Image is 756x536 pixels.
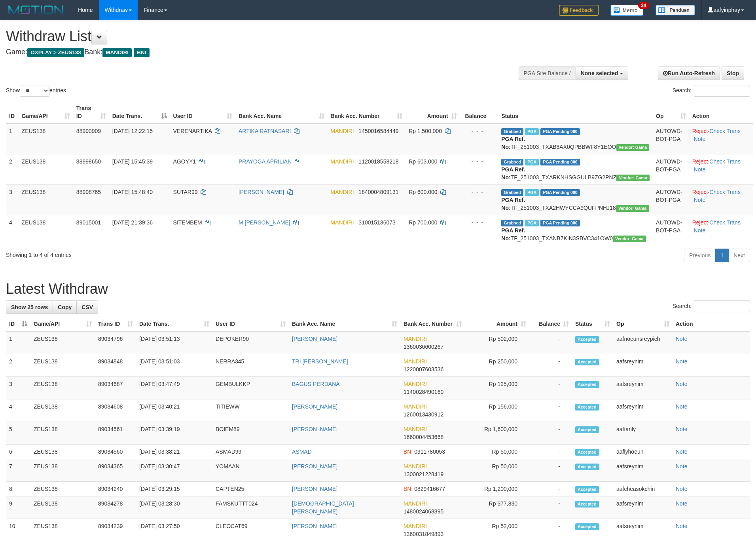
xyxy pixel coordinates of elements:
td: aafsreynim [613,496,673,519]
span: Copy 1120018558218 to clipboard [358,158,398,165]
th: Date Trans.: activate to sort column ascending [136,317,212,331]
td: ZEUS138 [30,354,95,377]
td: 2 [6,154,19,184]
a: Run Auto-Refresh [658,67,720,80]
td: CAPTEN25 [212,482,289,496]
td: ZEUS138 [19,184,73,215]
span: Accepted [575,464,599,470]
span: Accepted [575,359,599,365]
td: 8 [6,482,30,496]
td: aafnoeunsreypich [613,331,673,354]
span: AGOYY1 [173,158,196,165]
td: aafsreynim [613,354,673,377]
span: Copy 1660004453668 to clipboard [404,434,443,440]
a: Note [694,227,706,234]
span: Grabbed [501,189,523,196]
th: Balance [460,101,498,124]
a: [PERSON_NAME] [292,403,337,410]
a: ARTIKA RATNASARI [239,128,291,134]
td: ZEUS138 [30,482,95,496]
td: ZEUS138 [30,399,95,422]
td: [DATE] 03:47:49 [136,377,212,399]
a: PRAYOGA APRILIAN [239,158,292,165]
a: CSV [76,300,98,314]
span: Accepted [575,426,599,433]
td: AUTOWD-BOT-PGA [653,124,689,154]
span: MANDIRI [331,219,354,226]
b: PGA Ref. No: [501,136,525,150]
a: 1 [715,249,729,262]
td: 1 [6,331,30,354]
a: Note [676,486,688,492]
span: 34 [638,2,649,9]
td: ZEUS138 [30,445,95,459]
label: Search: [673,300,750,312]
span: BNI [404,486,413,492]
td: Rp 1,600,000 [465,422,529,445]
span: Vendor URL: https://trx31.1velocity.biz [616,205,649,212]
td: BOIEM89 [212,422,289,445]
span: Copy 1300021228419 to clipboard [404,471,443,477]
span: SUTAR99 [173,189,198,195]
span: Copy 0829416677 to clipboard [414,486,445,492]
a: Stop [722,67,744,80]
a: Previous [684,249,716,262]
span: Copy 1260013430912 to clipboard [404,411,443,418]
span: Copy 1450016584449 to clipboard [358,128,398,134]
input: Search: [694,85,750,97]
span: Rp 600.000 [409,189,437,195]
td: 9 [6,496,30,519]
span: Copy 1140028490160 to clipboard [404,389,443,395]
a: [PERSON_NAME] [292,426,337,432]
span: MANDIRI [404,463,427,469]
td: TF_251003_TXANB7KIN3SBVC341OW0 [498,215,653,245]
a: Note [694,197,706,203]
td: aafsreynim [613,377,673,399]
span: BNI [134,48,149,57]
span: Accepted [575,381,599,388]
td: 4 [6,215,19,245]
div: - - - [463,219,495,226]
a: Reject [692,189,708,195]
span: None selected [581,70,618,76]
th: ID: activate to sort column descending [6,317,30,331]
td: TF_251003_TXAB8AX0QPBBWF8Y1EOO [498,124,653,154]
th: Bank Acc. Name: activate to sort column ascending [289,317,400,331]
a: Show 25 rows [6,300,53,314]
div: - - - [463,158,495,165]
td: ZEUS138 [19,124,73,154]
td: 89034561 [95,422,136,445]
span: Copy 1220007603536 to clipboard [404,366,443,373]
td: · · [689,184,753,215]
a: Note [676,403,688,410]
a: Note [676,500,688,507]
span: MANDIRI [404,336,427,342]
td: ZEUS138 [30,331,95,354]
a: [PERSON_NAME] [292,336,337,342]
span: MANDIRI [331,189,354,195]
span: Accepted [575,336,599,343]
a: [DEMOGRAPHIC_DATA][PERSON_NAME] [292,500,354,515]
td: 89034278 [95,496,136,519]
label: Search: [673,85,750,97]
td: - [529,354,572,377]
td: Rp 250,000 [465,354,529,377]
span: Copy 1840004809131 to clipboard [358,189,398,195]
td: aafcheasokchin [613,482,673,496]
a: [PERSON_NAME] [292,523,337,529]
td: · · [689,215,753,245]
span: Vendor URL: https://trx31.1velocity.biz [616,144,650,151]
h1: Latest Withdraw [6,281,750,297]
span: MANDIRI [404,403,427,410]
span: Rp 603.000 [409,158,437,165]
td: 2 [6,354,30,377]
input: Search: [694,300,750,312]
span: [DATE] 21:39:36 [112,219,153,226]
span: PGA Pending [540,159,580,165]
span: Grabbed [501,159,523,165]
td: Rp 1,200,000 [465,482,529,496]
th: User ID: activate to sort column ascending [170,101,235,124]
td: [DATE] 03:38:21 [136,445,212,459]
td: 4 [6,399,30,422]
td: 89034796 [95,331,136,354]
